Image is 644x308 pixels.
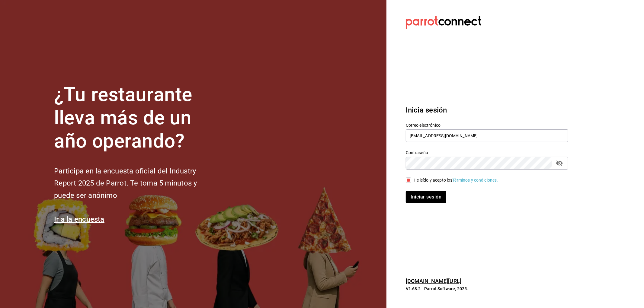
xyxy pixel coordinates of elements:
[406,123,568,128] label: Correo electrónico
[54,83,217,153] h1: ¿Tu restaurante lleva más de un año operando?
[54,165,217,202] h2: Participa en la encuesta oficial del Industry Report 2025 de Parrot. Te toma 5 minutos y puede se...
[406,278,461,284] a: [DOMAIN_NAME][URL]
[406,105,568,116] h3: Inicia sesión
[406,151,568,155] label: Contraseña
[554,158,565,168] button: passwordField
[453,178,498,183] a: Términos y condiciones.
[54,215,104,224] a: Ir a la encuesta
[406,286,568,292] p: V1.68.2 - Parrot Software, 2025.
[406,191,446,203] button: Iniciar sesión
[414,177,498,183] div: He leído y acepto los
[406,129,568,142] input: Ingresa tu correo electrónico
